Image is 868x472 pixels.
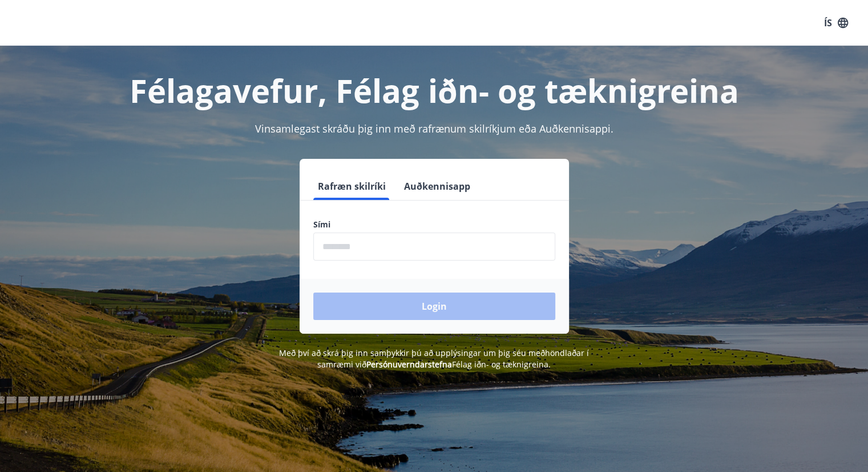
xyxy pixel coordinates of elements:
[399,173,475,200] button: Auðkennisapp
[255,122,613,135] span: Vinsamlegast skráðu þig inn með rafrænum skilríkjum eða Auðkennisappi.
[313,219,555,230] label: Sími
[279,347,589,370] span: Með því að skrá þig inn samþykkir þú að upplýsingar um þig séu meðhöndlaðar í samræmi við Félag i...
[37,69,831,112] h1: Félagavefur, Félag iðn- og tæknigreina
[818,13,854,33] button: ÍS
[313,173,390,200] button: Rafræn skilríki
[366,359,452,370] a: Persónuverndarstefna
